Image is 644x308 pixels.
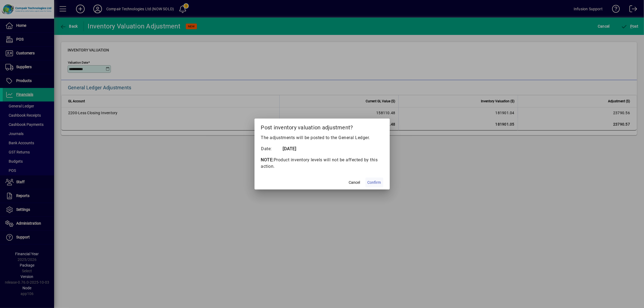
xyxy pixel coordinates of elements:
td: Date: [261,145,283,152]
p: Product inventory levels will not be affected by this action. [261,157,383,170]
strong: NOTE: [261,157,274,162]
h2: Post inventory valuation adjustment? [255,119,390,134]
td: [DATE] [283,145,304,152]
button: Confirm [365,178,383,187]
span: Confirm [368,180,381,185]
button: Cancel [346,178,363,187]
span: Cancel [349,180,360,185]
p: The adjustments will be posted to the General Ledger. [261,135,383,141]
